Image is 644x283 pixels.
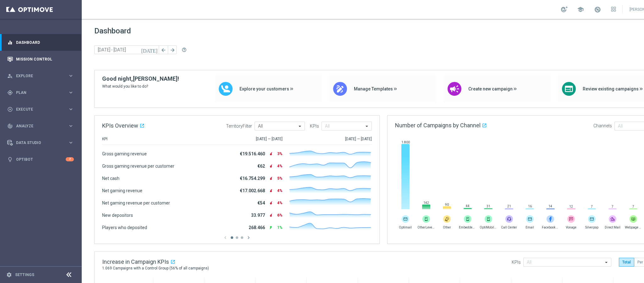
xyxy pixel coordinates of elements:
[68,140,74,146] i: keyboard_arrow_right
[7,107,74,112] button: play_circle_outline Execute keyboard_arrow_right
[7,73,68,79] div: Explore
[16,91,68,95] span: Plan
[7,124,74,129] button: track_changes Analyze keyboard_arrow_right
[577,6,584,13] span: school
[66,157,74,161] div: 7
[16,151,66,168] a: Optibot
[7,90,13,95] i: gps_fixed
[7,140,74,145] button: Data Studio keyboard_arrow_right
[7,40,74,45] button: equalizer Dashboard
[16,124,68,128] span: Analyze
[7,157,13,162] i: lightbulb
[16,74,68,78] span: Explore
[7,34,74,51] div: Dashboard
[68,106,74,112] i: keyboard_arrow_right
[16,51,74,67] a: Mission Control
[7,107,13,112] i: play_circle_outline
[7,90,74,95] button: gps_fixed Plan keyboard_arrow_right
[7,123,68,129] div: Analyze
[7,73,74,78] button: person_search Explore keyboard_arrow_right
[7,57,74,62] button: Mission Control
[7,151,74,168] div: Optibot
[7,107,68,112] div: Execute
[7,51,74,67] div: Mission Control
[16,107,68,111] span: Execute
[68,90,74,95] i: keyboard_arrow_right
[7,157,74,162] button: lightbulb Optibot 7
[7,140,68,146] div: Data Studio
[6,272,12,278] i: settings
[7,90,68,95] div: Plan
[15,273,34,277] a: Settings
[68,123,74,129] i: keyboard_arrow_right
[7,123,13,129] i: track_changes
[68,73,74,79] i: keyboard_arrow_right
[7,40,13,45] i: equalizer
[16,34,74,51] a: Dashboard
[16,141,68,145] span: Data Studio
[7,73,13,79] i: person_search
